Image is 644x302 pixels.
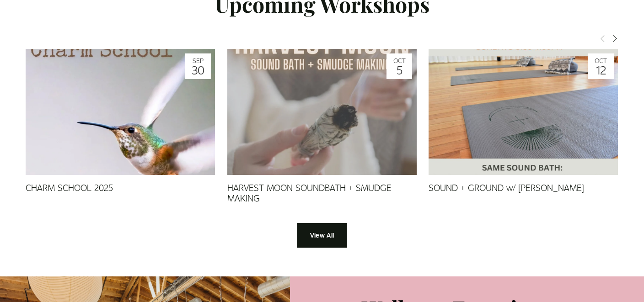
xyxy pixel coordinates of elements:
[26,17,215,207] img: CHARM SCHOOL 2025
[429,49,618,175] a: SOUND + GROUND w/ Marian McNair Oct 12
[26,49,215,175] a: CHARM SCHOOL 2025 Sep 30
[26,181,113,193] a: CHARM SCHOOL 2025
[429,181,584,193] a: SOUND + GROUND w/ [PERSON_NAME]
[297,223,347,247] a: View All
[227,49,417,175] a: HARVEST MOON SOUNDBATH + SMUDGE MAKING Oct 5
[429,17,618,207] img: SOUND + GROUND w/ Marian McNair
[599,34,606,42] span: Previous
[590,57,612,64] span: Oct
[611,34,618,42] span: Next
[227,181,392,203] a: HARVEST MOON SOUNDBATH + SMUDGE MAKING
[590,64,612,75] span: 12
[187,57,209,64] span: Sep
[388,64,411,75] span: 5
[187,64,209,75] span: 30
[388,57,411,64] span: Oct
[227,17,417,207] img: HARVEST MOON SOUNDBATH + SMUDGE MAKING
